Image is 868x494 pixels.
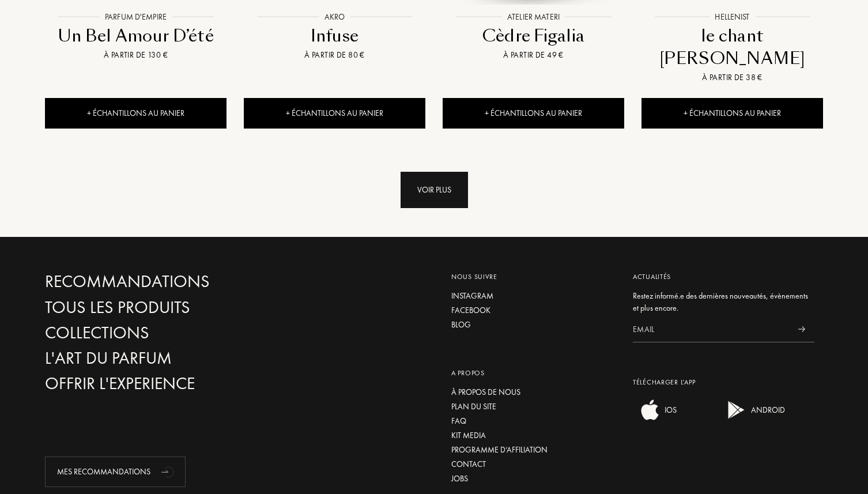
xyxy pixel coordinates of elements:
a: android appANDROID [719,413,785,424]
div: Voir plus [401,172,468,208]
div: Télécharger L’app [633,377,814,387]
a: Facebook [451,304,616,316]
img: news_send.svg [798,326,805,332]
div: À partir de 38 € [646,71,818,84]
img: android app [725,398,748,421]
a: Jobs [451,473,616,485]
div: À partir de 130 € [50,49,222,61]
a: Recommandations [45,271,293,292]
a: Instagram [451,290,616,302]
div: + Échantillons au panier [45,98,227,129]
a: Offrir l'experience [45,374,293,394]
div: ANDROID [748,398,785,421]
div: Mes Recommandations [45,457,186,487]
a: ios appIOS [633,413,677,424]
div: Actualités [633,271,814,282]
div: Restez informé.e des dernières nouveautés, évènements et plus encore. [633,290,814,314]
a: Collections [45,323,293,343]
a: À propos de nous [451,386,616,398]
a: Blog [451,319,616,331]
input: Email [633,316,788,342]
div: + Échantillons au panier [641,98,823,129]
div: À partir de 49 € [447,49,620,61]
a: FAQ [451,415,616,427]
div: animation [157,460,180,483]
img: ios app [639,398,662,421]
div: + Échantillons au panier [443,98,624,129]
a: Plan du site [451,401,616,413]
a: Contact [451,458,616,470]
a: Programme d’affiliation [451,444,616,456]
div: IOS [662,398,677,421]
a: Kit media [451,429,616,442]
div: Nous suivre [451,271,616,282]
a: Tous les produits [45,297,293,318]
a: L'Art du Parfum [45,348,293,368]
div: le chant [PERSON_NAME] [646,25,818,70]
div: + Échantillons au panier [244,98,425,129]
div: A propos [451,368,616,378]
div: À partir de 80 € [248,49,421,61]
